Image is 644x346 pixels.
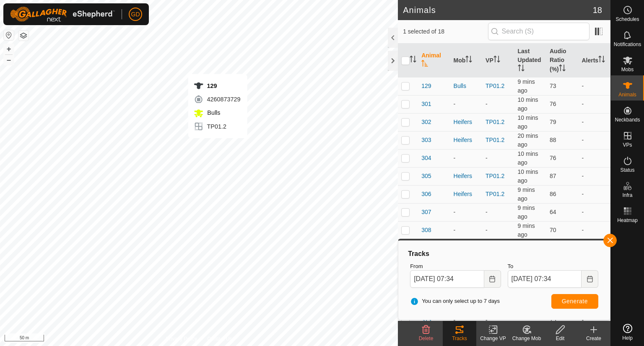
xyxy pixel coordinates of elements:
[550,227,556,233] span: 70
[615,117,640,122] span: Neckbands
[518,222,535,238] span: 1 Oct 2025, 7:24 am
[550,173,556,179] span: 87
[421,172,431,181] span: 305
[578,44,610,77] th: Alerts
[622,193,632,198] span: Infra
[621,67,634,72] span: Mobs
[562,298,588,305] span: Generate
[578,185,610,203] td: -
[454,136,479,145] div: Heifers
[543,335,577,342] div: Edit
[131,10,140,19] span: GD
[410,57,416,64] p-sorticon: Activate to sort
[194,81,241,91] div: 129
[4,44,14,54] button: +
[410,262,501,271] label: From
[578,311,610,329] td: -
[486,227,488,233] app-display-virtual-paddock-transition: -
[550,155,556,161] span: 76
[465,57,472,64] p-sorticon: Activate to sort
[403,5,593,15] h2: Animals
[421,208,431,217] span: 307
[421,100,431,108] span: 301
[577,335,610,342] div: Create
[454,100,479,108] div: -
[454,118,479,127] div: Heifers
[550,191,556,197] span: 86
[550,137,556,143] span: 88
[454,82,479,90] div: Bulls
[518,132,538,148] span: 1 Oct 2025, 7:14 am
[486,317,488,323] app-display-virtual-paddock-transition: -
[486,83,504,89] a: TP01.2
[518,78,535,94] span: 1 Oct 2025, 7:24 am
[578,167,610,185] td: -
[454,154,479,163] div: -
[622,336,633,341] span: Help
[18,31,29,41] button: Map Layers
[578,149,610,167] td: -
[578,113,610,131] td: -
[476,335,510,342] div: Change VP
[578,77,610,95] td: -
[518,204,535,220] span: 1 Oct 2025, 7:24 am
[578,131,610,149] td: -
[421,226,431,235] span: 308
[205,109,221,116] span: Bulls
[419,336,434,341] span: Delete
[518,114,538,130] span: 1 Oct 2025, 7:24 am
[550,317,556,323] span: 75
[620,168,634,173] span: Status
[551,294,598,309] button: Generate
[454,172,479,181] div: Heifers
[617,218,638,223] span: Heatmap
[421,154,431,163] span: 304
[403,27,488,36] span: 1 selected of 18
[421,82,431,90] span: 129
[598,57,605,64] p-sorticon: Activate to sort
[194,94,241,104] div: 4260873729
[578,203,610,221] td: -
[421,118,431,127] span: 302
[578,221,610,239] td: -
[546,44,578,77] th: Audio Ratio (%)
[550,101,556,107] span: 76
[482,44,514,77] th: VP
[486,173,504,179] a: TP01.2
[550,209,556,215] span: 64
[486,155,488,161] app-display-virtual-paddock-transition: -
[518,168,538,184] span: 1 Oct 2025, 7:24 am
[486,137,504,143] a: TP01.2
[421,190,431,199] span: 306
[518,150,538,166] span: 1 Oct 2025, 7:24 am
[410,297,500,305] span: You can only select up to 7 days
[486,209,488,215] app-display-virtual-paddock-transition: -
[615,17,639,22] span: Schedules
[418,44,450,77] th: Animal
[550,83,556,89] span: 73
[450,44,482,77] th: Mob
[4,55,14,65] button: –
[421,136,431,145] span: 303
[559,66,566,72] p-sorticon: Activate to sort
[166,335,197,343] a: Privacy Policy
[484,270,501,288] button: Choose Date
[194,121,241,132] div: TP01.2
[550,119,556,125] span: 79
[443,335,476,342] div: Tracks
[514,44,546,77] th: Last Updated
[421,61,428,68] p-sorticon: Activate to sort
[493,57,500,64] p-sorticon: Activate to sort
[10,7,115,22] img: Gallagher Logo
[486,119,504,125] a: TP01.2
[508,262,598,271] label: To
[486,101,488,107] app-display-virtual-paddock-transition: -
[518,66,525,72] p-sorticon: Activate to sort
[623,142,632,147] span: VPs
[518,186,535,202] span: 1 Oct 2025, 7:24 am
[593,4,602,16] span: 18
[454,316,479,325] div: -
[454,208,479,217] div: -
[4,30,14,40] button: Reset Map
[614,42,641,47] span: Notifications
